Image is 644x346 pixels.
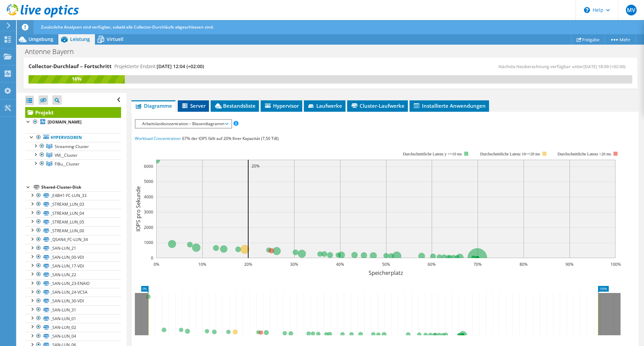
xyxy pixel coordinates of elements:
text: 90% [566,261,574,267]
span: VM__Cluster [55,152,77,158]
a: _E48H1-FC-LUN_33 [25,191,121,200]
span: [DATE] 18:09 (+02:00) [583,63,626,69]
a: _SAN-LUN_24-VCSA [25,288,121,297]
span: Installierte Anwendungen [413,102,486,109]
div: Shared-Cluster-Disk [41,183,121,191]
text: 3000 [144,209,153,215]
a: [DOMAIN_NAME] [25,118,121,127]
h4: Projektierte Endzeit: [114,63,204,70]
text: 40% [336,261,344,267]
text: Speicherplatz [369,269,403,277]
text: 30% [290,261,298,267]
svg: \n [584,7,590,13]
text: Durchschnittliche Latenz >20 ms [558,152,611,156]
text: 0 [151,255,153,261]
span: Laufwerke [307,102,342,109]
text: 60% [428,261,436,267]
span: Diagramme [135,102,172,109]
a: _SAN-LUN_00-VDI [25,253,121,261]
a: _SAN-LUN_22 [25,270,121,279]
a: Hypervisoren [25,133,121,142]
tspan: Durchschnittliche Latenz 10<=20 ms [480,152,540,156]
span: Virtuell [107,36,123,42]
span: Nächste Neuberechnung verfügbar unter [498,63,629,69]
text: 6000 [144,163,153,169]
div: 16% [29,75,125,83]
text: 10% [198,261,206,267]
a: _SAN-LUN_21 [25,244,121,253]
a: _SAN-LUN_31 [25,305,121,314]
a: Mehr [604,34,636,45]
text: 80% [520,261,528,267]
a: _SAN-LUN_04 [25,332,121,341]
span: MV [626,5,637,15]
text: 50% [382,261,390,267]
text: 2000 [144,225,153,230]
a: VM__Cluster [25,151,121,159]
text: 4000 [144,194,153,200]
span: Cluster-Laufwerke [351,102,405,109]
text: 70% [474,261,482,267]
a: _SAN-LUN_30-VDI [25,297,121,305]
span: Streaming-Cluster [55,144,89,149]
a: _SAN-LUN_23-ENAIO [25,279,121,288]
text: 100% [610,261,621,267]
a: _STREAM_LUN_04 [25,209,121,217]
span: Bestandsliste [214,102,256,109]
tspan: Durchschnittliche Latenz y <=10 ms [403,152,462,156]
h1: Antenne Bayern [22,48,84,55]
text: 1000 [144,240,153,245]
text: IOPS pro Sekunde [135,186,142,232]
a: _STREAM_LUN_03 [25,200,121,209]
span: FiBu__Cluster [55,161,79,167]
span: Server [181,102,206,109]
a: Streaming-Cluster [25,142,121,151]
a: Projekt [25,107,121,118]
text: 20% [244,261,252,267]
a: _STREAM_LUN_05 [25,217,121,226]
a: Freigabe [571,34,605,45]
span: Leistung [70,36,90,42]
a: _SAN-LUN_01 [25,314,121,323]
span: [DATE] 12:04 (+02:00) [157,63,204,69]
text: 5000 [144,179,153,184]
a: _SAN-LUN_17-VDI [25,261,121,270]
a: _QSAN4_FC-LUN_34 [25,235,121,244]
text: 20% [252,163,260,169]
a: _STREAM_LUN_00 [25,226,121,235]
span: Zusätzliche Analysen sind verfügbar, sobald alle Collector-Durchläufe abgeschlossen sind. [41,24,214,30]
b: [DOMAIN_NAME] [48,119,82,125]
span: Hypervisor [264,102,299,109]
span: 67% der IOPS fällt auf 20% Ihrer Kapazität (7,50 TiB) [182,136,279,141]
a: FiBu__Cluster [25,159,121,168]
span: Workload Concentration: [135,136,181,141]
text: 0% [154,261,159,267]
a: _SAN-LUN_02 [25,323,121,332]
span: Umgebung [29,36,53,42]
span: Arbeitslastkonzentration – Blasendiagramm [139,120,228,128]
